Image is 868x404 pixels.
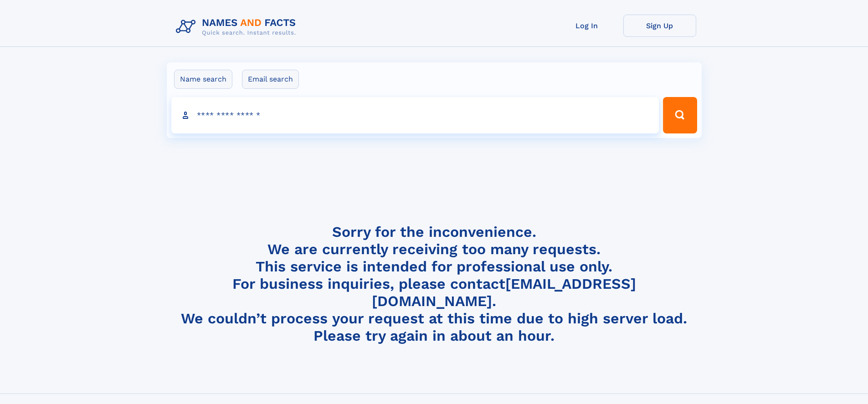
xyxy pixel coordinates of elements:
[623,15,696,37] a: Sign Up
[174,70,232,89] label: Name search
[550,15,623,37] a: Log In
[172,223,696,345] h4: Sorry for the inconvenience. We are currently receiving too many requests. This service is intend...
[242,70,299,89] label: Email search
[171,97,659,133] input: search input
[663,97,697,133] button: Search Button
[172,15,303,39] img: Logo Names and Facts
[372,275,636,310] a: [EMAIL_ADDRESS][DOMAIN_NAME]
